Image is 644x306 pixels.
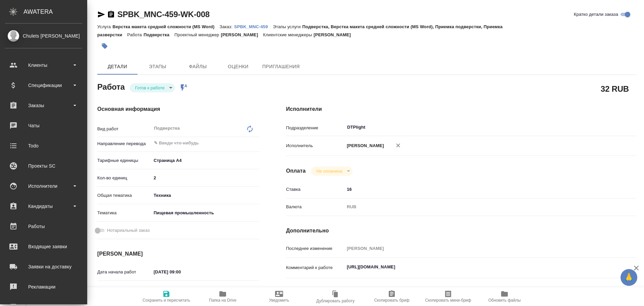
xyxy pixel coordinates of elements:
p: Подверстка [144,32,174,37]
p: Кол-во единиц [97,175,151,181]
div: Готов к работе [311,167,352,176]
a: Чаты [2,117,86,134]
p: Общая тематика [97,192,151,199]
div: Спецификации [5,80,82,90]
div: Todo [5,141,82,151]
h4: [PERSON_NAME] [97,250,259,258]
a: SPBK_MNC-459 [234,24,273,29]
div: Клиенты [5,60,82,70]
div: AWATERA [23,5,87,18]
button: Сохранить и пересчитать [138,287,195,306]
p: [PERSON_NAME] [314,32,356,37]
button: Папка на Drive [195,287,251,306]
p: Направление перевода [97,140,151,147]
a: Проекты SC [2,158,86,174]
button: Open [604,127,605,128]
p: Работа [127,32,144,37]
button: Скопировать бриф [364,287,420,306]
input: ✎ Введи что-нибудь [151,173,259,183]
span: Сохранить и пересчитать [143,298,190,303]
button: Скопировать ссылку для ЯМессенджера [97,10,105,18]
button: Добавить тэг [97,39,112,53]
p: Верстка макета средней сложности (MS Word) [112,24,219,29]
a: Todo [2,137,86,154]
button: Уведомить [251,287,307,306]
span: Оценки [222,62,254,71]
p: Подразделение [286,125,344,131]
input: ✎ Введи что-нибудь [344,184,607,194]
div: Рекламации [5,282,82,292]
button: Обновить файлы [476,287,533,306]
h2: Работа [97,80,125,92]
span: 🙏 [623,270,635,285]
input: Пустое поле [344,244,607,253]
a: Работы [2,218,86,235]
a: Заявки на доставку [2,258,86,275]
div: Кандидаты [5,201,82,211]
span: Дублировать работу [316,299,355,303]
div: Готов к работе [130,83,175,92]
input: ✎ Введи что-нибудь [151,267,210,277]
p: Клиентские менеджеры [263,32,314,37]
div: Заявки на доставку [5,262,82,272]
span: Детали [101,62,133,71]
button: Скопировать ссылку [107,10,115,18]
div: Входящие заявки [5,242,82,252]
span: Уведомить [269,298,289,303]
button: Готов к работе [133,85,167,91]
p: Ставка [286,186,344,193]
button: Не оплачена [314,168,344,174]
p: Проектный менеджер [174,32,221,37]
p: Комментарий к работе [286,264,344,271]
div: RUB [344,201,607,213]
p: Тематика [97,210,151,216]
div: Страница А4 [151,155,259,166]
div: Исполнители [5,181,82,191]
div: Работы [5,221,82,231]
span: Кратко детали заказа [574,11,618,18]
h2: 32 RUB [601,83,629,94]
a: SPBK_MNC-459-WK-008 [117,10,210,19]
p: [PERSON_NAME] [344,142,384,149]
span: Папка на Drive [209,298,236,303]
div: Заказы [5,100,82,111]
span: Скопировать мини-бриф [425,298,471,303]
h4: Оплата [286,167,306,175]
p: SPBK_MNC-459 [234,24,273,29]
button: Open [256,142,257,144]
p: [PERSON_NAME] [221,32,263,37]
p: Последнее изменение [286,245,344,252]
div: Проекты SC [5,161,82,171]
button: Удалить исполнителя [391,138,406,153]
span: Файлы [182,62,214,71]
h4: Дополнительно [286,227,637,235]
a: Рекламации [2,278,86,295]
input: Пустое поле [151,286,210,296]
p: Услуга [97,24,112,29]
button: 🙏 [621,269,637,286]
div: Чаты [5,121,82,131]
p: Дата начала работ [97,269,151,275]
button: Скопировать мини-бриф [420,287,476,306]
p: Исполнитель [286,142,344,149]
div: Chulets [PERSON_NAME] [5,32,82,40]
p: Тарифные единицы [97,157,151,164]
h4: Основная информация [97,105,259,113]
p: Вид работ [97,126,151,132]
p: Заказ: [219,24,234,29]
span: Нотариальный заказ [107,227,150,234]
span: Обновить файлы [488,298,521,303]
h4: Исполнители [286,105,637,113]
p: Валюта [286,204,344,210]
div: Техника [151,190,259,201]
div: Пищевая промышленность [151,207,259,219]
span: Приглашения [262,62,300,71]
span: Этапы [142,62,174,71]
input: ✎ Введи что-нибудь [153,139,235,147]
textarea: [URL][DOMAIN_NAME] [344,261,607,273]
span: Скопировать бриф [374,298,409,303]
button: Дублировать работу [307,287,364,306]
a: Входящие заявки [2,238,86,255]
p: Этапы услуги [273,24,303,29]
